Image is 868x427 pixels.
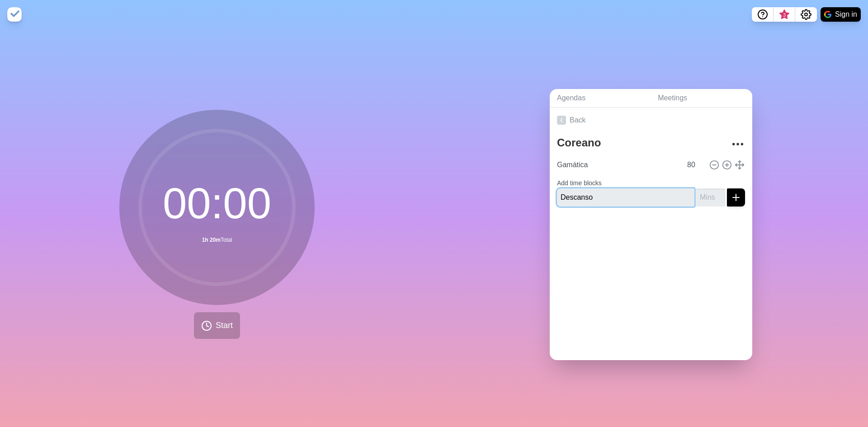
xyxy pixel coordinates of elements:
[7,7,22,22] img: timeblocks logo
[684,156,705,174] input: Mins
[651,89,752,108] a: Meetings
[752,7,774,22] button: Help
[550,108,752,133] a: Back
[774,7,795,22] button: What’s new
[824,11,831,18] img: google logo
[781,11,788,19] span: 3
[553,156,682,174] input: Name
[557,179,602,187] label: Add time blocks
[216,319,233,332] span: Start
[795,7,817,22] button: Settings
[557,188,694,206] input: Name
[194,312,240,339] button: Start
[821,7,861,22] button: Sign in
[550,89,651,108] a: Agendas
[729,135,747,153] button: More
[696,188,725,206] input: Mins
